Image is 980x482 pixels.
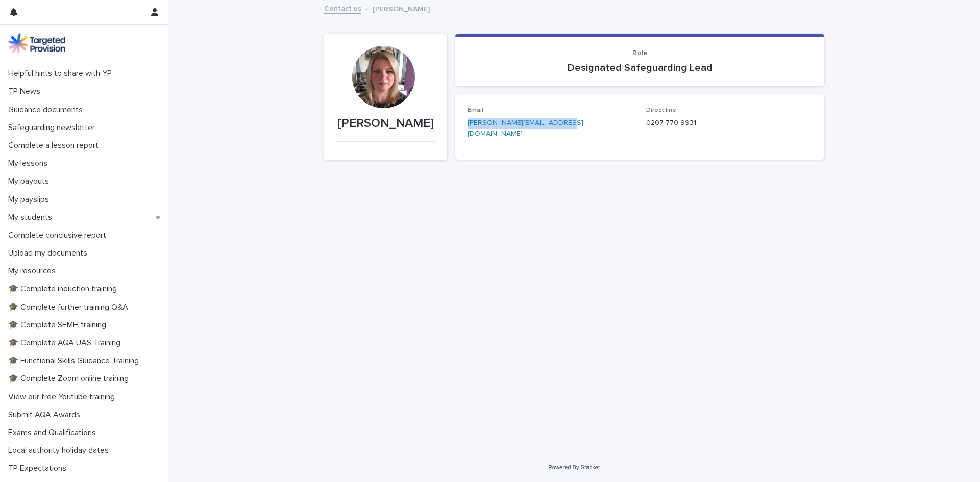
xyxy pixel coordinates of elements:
[4,302,136,312] p: 🎓 Complete further training Q&A
[4,320,114,330] p: 🎓 Complete SEMH training
[646,119,696,126] a: 0207 770 9931
[373,3,430,14] p: [PERSON_NAME]
[4,284,125,294] p: 🎓 Complete induction training
[468,62,812,74] p: Designated Safeguarding Lead
[4,356,147,366] p: 🎓 Functional Skills Guidance Training
[4,69,120,79] p: Helpful hints to share with YP
[468,107,483,113] span: Email
[4,428,104,438] p: Exams and Qualifications
[4,338,129,348] p: 🎓 Complete AQA UAS Training
[4,231,114,240] p: Complete conclusive report
[4,464,75,473] p: TP Expectations
[4,248,95,258] p: Upload my documents
[4,141,107,150] p: Complete a lesson report
[548,464,600,470] a: Powered By Stacker
[4,374,137,384] p: 🎓 Complete Zoom online training
[4,410,88,420] p: Submit AQA Awards
[468,119,583,137] a: [PERSON_NAME][EMAIL_ADDRESS][DOMAIN_NAME]
[632,49,648,57] span: Role
[4,213,60,222] p: My students
[4,446,117,455] p: Local authority holiday dates
[4,195,57,205] p: My payslips
[4,87,48,96] p: TP News
[336,116,435,131] p: [PERSON_NAME]
[4,392,123,402] p: View our free Youtube training
[4,266,64,276] p: My resources
[4,123,103,133] p: Safeguarding newsletter
[4,159,56,168] p: My lessons
[646,107,676,113] span: Direct line
[4,176,57,186] p: My payouts
[8,33,65,54] img: M5nRWzHhSzIhMunXDL62
[324,2,361,14] a: Contact us
[4,105,91,115] p: Guidance documents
